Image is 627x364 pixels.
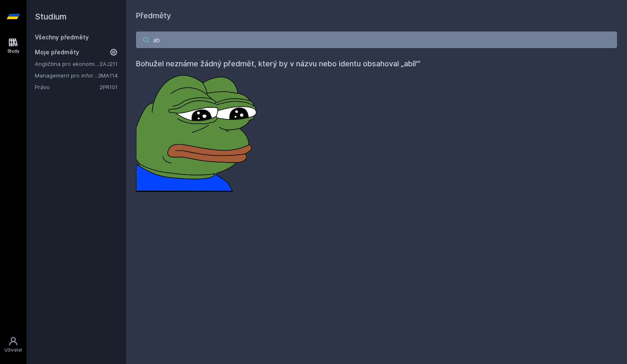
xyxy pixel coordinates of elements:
a: 3MA114 [98,72,118,79]
div: Study [7,48,19,54]
a: Management pro informatiky a statistiky [35,71,98,80]
a: 2PR101 [100,84,118,90]
a: Všechny předměty [35,34,89,41]
input: Název nebo ident předmětu… [136,32,617,48]
a: Právo [35,83,100,91]
img: error_picture.png [136,70,260,192]
h4: Bohužel neznáme žádný předmět, který by v názvu nebo identu obsahoval „abíl'” [136,58,617,70]
h1: Předměty [136,10,617,22]
a: Study [2,33,25,58]
span: Moje předměty [35,48,79,56]
a: Angličtina pro ekonomická studia 1 (B2/C1) [35,60,100,68]
a: 2AJ211 [100,61,118,67]
a: Uživatel [2,332,25,357]
div: Uživatel [5,347,22,353]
